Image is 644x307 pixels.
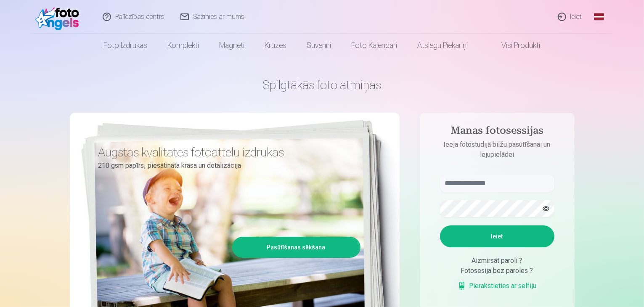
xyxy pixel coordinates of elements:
[209,34,255,57] a: Magnēti
[408,34,478,57] a: Atslēgu piekariņi
[35,3,84,30] img: /fa1
[98,145,354,160] h3: Augstas kvalitātes fotoattēlu izdrukas
[70,77,575,93] h1: Spilgtākās foto atmiņas
[98,160,354,172] p: 210 gsm papīrs, piesātināta krāsa un detalizācija
[342,34,408,57] a: Foto kalendāri
[94,34,158,57] a: Foto izdrukas
[440,225,554,247] button: Ieiet
[432,140,563,160] p: Ieeja fotostudijā bilžu pasūtīšanai un lejupielādei
[158,34,209,57] a: Komplekti
[255,34,297,57] a: Krūzes
[458,281,537,291] a: Pierakstieties ar selfiju
[432,124,563,140] h4: Manas fotosessijas
[440,256,554,266] div: Aizmirsāt paroli ?
[440,266,554,276] div: Fotosesija bez paroles ?
[478,34,551,57] a: Visi produkti
[233,238,359,257] a: Pasūtīšanas sākšana
[297,34,342,57] a: Suvenīri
